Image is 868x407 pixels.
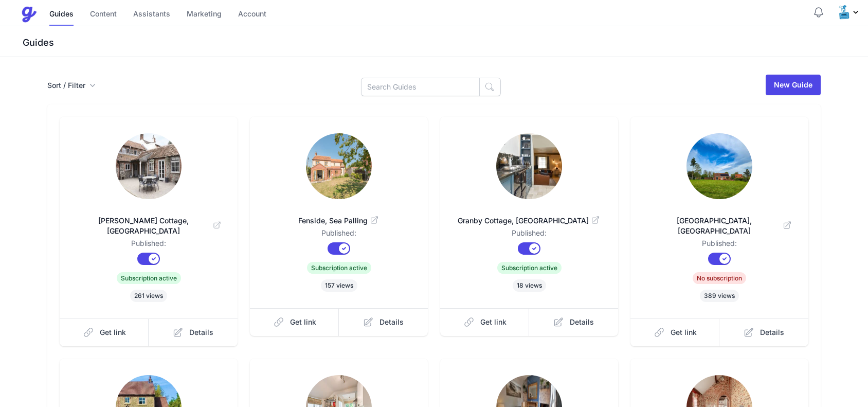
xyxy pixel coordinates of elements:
[21,6,37,23] img: Guestive Guides
[149,318,238,346] a: Details
[379,317,404,327] span: Details
[321,279,357,292] span: 157 views
[835,4,860,21] div: Profile Menu
[100,327,126,338] span: Get link
[693,272,746,284] span: No subscription
[189,327,213,338] span: Details
[47,80,96,91] button: Sort / Filter
[250,308,339,336] a: Get link
[60,318,149,346] a: Get link
[76,216,221,236] span: [PERSON_NAME] Cottage, [GEOGRAPHIC_DATA]
[187,4,222,26] a: Marketing
[266,203,411,228] a: Fenside, Sea Palling
[307,262,371,274] span: Subscription active
[835,4,852,21] img: zonjul021n35i3hh4kdgw2tx65u7
[49,4,74,26] a: Guides
[647,216,792,236] span: [GEOGRAPHIC_DATA], [GEOGRAPHIC_DATA]
[812,6,825,19] button: Notifications
[21,37,868,49] h3: Guides
[116,133,182,199] img: gd4ha7mk0n4a7g1gqam4stl1mn1q
[686,133,752,199] img: b36hudyjbpg246zvrwr47q7x7lwk
[440,308,530,336] a: Get link
[339,308,428,336] a: Details
[90,4,117,26] a: Content
[306,133,372,199] img: 399hk591feiygjw6c4k02hpyuw20
[457,228,602,242] dd: Published:
[480,317,507,327] span: Get link
[647,203,792,238] a: [GEOGRAPHIC_DATA], [GEOGRAPHIC_DATA]
[700,290,739,302] span: 389 views
[671,327,697,338] span: Get link
[766,75,821,95] a: New Guide
[630,318,720,346] a: Get link
[760,327,784,338] span: Details
[133,4,170,26] a: Assistants
[130,290,167,302] span: 261 views
[457,216,602,226] span: Granby Cottage, [GEOGRAPHIC_DATA]
[238,4,266,26] a: Account
[290,317,316,327] span: Get link
[497,262,562,274] span: Subscription active
[647,238,792,253] dd: Published:
[266,216,411,226] span: Fenside, Sea Palling
[76,203,221,238] a: [PERSON_NAME] Cottage, [GEOGRAPHIC_DATA]
[529,308,618,336] a: Details
[117,272,181,284] span: Subscription active
[719,318,808,346] a: Details
[76,238,221,253] dd: Published:
[496,133,562,199] img: tup88pep5sofrdmrtklixcbz78ml
[513,279,546,292] span: 18 views
[266,228,411,242] dd: Published:
[570,317,594,327] span: Details
[361,78,480,96] input: Search Guides
[457,203,602,228] a: Granby Cottage, [GEOGRAPHIC_DATA]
